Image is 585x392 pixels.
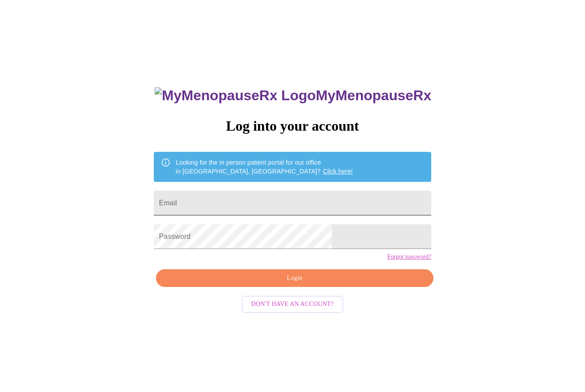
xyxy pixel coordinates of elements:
a: Forgot password? [387,253,431,260]
div: Looking for the in person patient portal for our office in [GEOGRAPHIC_DATA], [GEOGRAPHIC_DATA]? [176,155,353,179]
a: Click here! [323,168,353,175]
h3: MyMenopauseRx [155,87,431,104]
span: Login [166,273,423,284]
button: Login [156,269,433,287]
img: MyMenopauseRx Logo [155,87,315,104]
button: Don't have an account? [242,296,344,313]
a: Don't have an account? [239,300,346,307]
h3: Log into your account [154,118,431,134]
span: Don't have an account? [251,299,334,310]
